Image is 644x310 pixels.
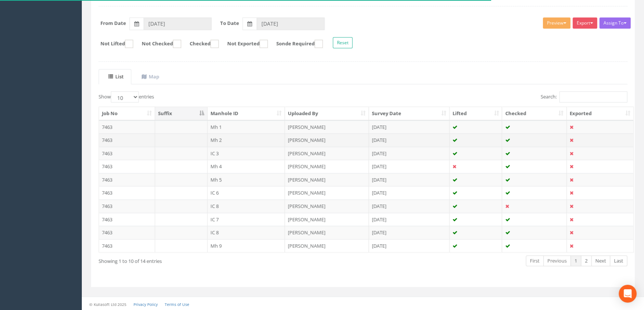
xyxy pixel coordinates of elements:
[285,107,369,120] th: Uploaded By: activate to sort column ascending
[502,107,567,120] th: Checked: activate to sort column ascending
[207,160,285,173] td: Mh 4
[285,226,369,239] td: [PERSON_NAME]
[285,186,369,199] td: [PERSON_NAME]
[111,91,139,102] select: Showentries
[567,107,633,120] th: Exported: activate to sort column ascending
[526,255,544,266] a: First
[207,173,285,186] td: Mh 5
[207,239,285,252] td: Mh 9
[610,255,627,266] a: Last
[369,160,450,173] td: [DATE]
[142,73,159,80] uib-tab-heading: Map
[541,91,627,102] label: Search:
[144,17,212,30] input: From Date
[99,120,155,134] td: 7463
[99,69,131,84] a: List
[369,173,450,186] td: [DATE]
[543,17,570,29] button: Preview
[285,173,369,186] td: [PERSON_NAME]
[207,226,285,239] td: IC 8
[450,107,502,120] th: Lifted: activate to sort column ascending
[207,120,285,134] td: Mh 1
[99,199,155,213] td: 7463
[207,147,285,160] td: IC 3
[93,40,133,48] label: Not Lifted
[207,199,285,213] td: IC 8
[559,91,627,102] input: Search:
[99,147,155,160] td: 7463
[591,255,610,266] a: Next
[369,213,450,226] td: [DATE]
[285,239,369,252] td: [PERSON_NAME]
[369,226,450,239] td: [DATE]
[543,255,571,266] a: Previous
[269,40,323,48] label: Sonde Required
[573,17,597,29] button: Export
[285,160,369,173] td: [PERSON_NAME]
[99,255,312,265] div: Showing 1 to 10 of 14 entries
[108,73,123,80] uib-tab-heading: List
[99,173,155,186] td: 7463
[369,107,450,120] th: Survey Date: activate to sort column ascending
[99,160,155,173] td: 7463
[182,40,219,48] label: Checked
[99,107,155,120] th: Job No: activate to sort column ascending
[99,133,155,147] td: 7463
[207,133,285,147] td: Mh 2
[599,17,631,29] button: Assign To
[207,186,285,199] td: IC 6
[369,120,450,134] td: [DATE]
[369,186,450,199] td: [DATE]
[133,302,158,307] a: Privacy Policy
[132,69,167,84] a: Map
[99,239,155,252] td: 7463
[369,147,450,160] td: [DATE]
[285,147,369,160] td: [PERSON_NAME]
[99,186,155,199] td: 7463
[285,133,369,147] td: [PERSON_NAME]
[207,107,285,120] th: Manhole ID: activate to sort column ascending
[155,107,207,120] th: Suffix: activate to sort column descending
[99,213,155,226] td: 7463
[369,133,450,147] td: [DATE]
[99,226,155,239] td: 7463
[257,17,325,30] input: To Date
[333,37,352,48] button: Reset
[570,255,581,266] a: 1
[134,40,181,48] label: Not Checked
[369,239,450,252] td: [DATE]
[220,20,239,27] label: To Date
[99,91,154,102] label: Show entries
[369,199,450,213] td: [DATE]
[100,20,126,27] label: From Date
[165,302,189,307] a: Terms of Use
[89,302,126,307] small: © Kullasoft Ltd 2025
[207,213,285,226] td: IC 7
[285,213,369,226] td: [PERSON_NAME]
[220,40,268,48] label: Not Exported
[581,255,592,266] a: 2
[285,199,369,213] td: [PERSON_NAME]
[619,285,637,303] div: Open Intercom Messenger
[285,120,369,134] td: [PERSON_NAME]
